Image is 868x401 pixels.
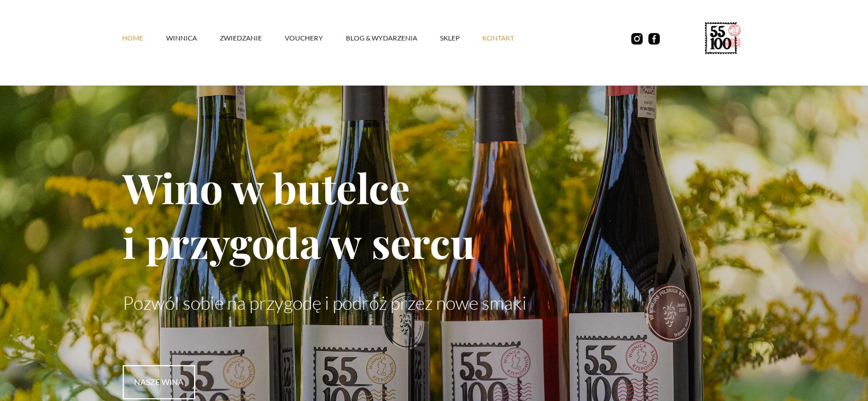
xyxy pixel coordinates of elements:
[123,292,746,314] p: Pozwól sobie na przygodę i podróż przez nowe smaki
[123,365,195,399] a: nasze wina
[440,21,482,55] a: SKLEP
[220,21,285,55] a: ZWIEDZANIE
[346,21,440,55] a: Blog & Wydarzenia
[123,160,746,269] h1: Wino w butelce i przygoda w sercu
[482,21,537,55] a: kontakt
[166,21,220,55] a: winnica
[122,21,166,55] a: Home
[285,21,346,55] a: vouchery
